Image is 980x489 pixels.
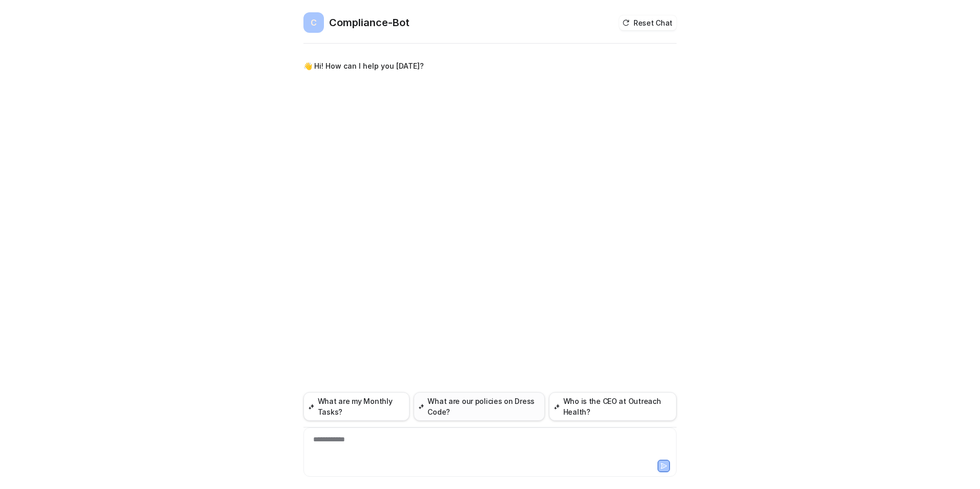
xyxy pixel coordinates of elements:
[303,60,424,72] p: 👋 Hi! How can I help you [DATE]?
[329,15,410,30] h2: Compliance-Bot
[549,392,677,421] button: Who is the CEO at Outreach Health?
[303,12,324,33] span: C
[414,392,545,421] button: What are our policies on Dress Code?
[303,392,410,421] button: What are my Monthly Tasks?
[619,15,677,30] button: Reset Chat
